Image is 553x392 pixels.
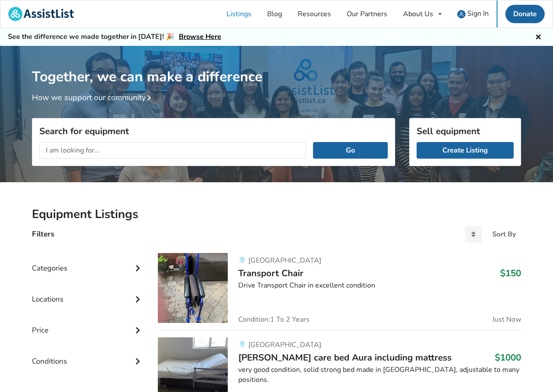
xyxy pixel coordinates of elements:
[238,267,303,279] span: Transport Chair
[467,9,489,18] span: Sign In
[32,46,521,86] h1: Together, we can make a difference
[259,0,290,28] a: Blog
[39,142,306,159] input: I am looking for...
[313,142,388,159] button: Go
[417,142,514,159] a: Create Listing
[158,253,521,330] a: mobility-transport chair[GEOGRAPHIC_DATA]Transport Chair$150Drive Transport Chair in excellent co...
[32,229,54,239] h4: Filters
[457,10,466,18] img: user icon
[32,246,144,277] div: Categories
[39,125,388,137] h3: Search for equipment
[179,32,221,42] a: Browse Here
[238,365,521,385] div: very good condition, solid strong bed made in [GEOGRAPHIC_DATA], adjustable to many positions.
[8,32,221,42] h5: See the difference we made together in [DATE]! 🎉
[248,340,321,350] span: [GEOGRAPHIC_DATA]
[505,5,545,23] a: Donate
[290,0,339,28] a: Resources
[238,316,310,323] span: Condition: 1 To 2 Years
[500,267,521,279] h3: $150
[32,308,144,339] div: Price
[449,0,497,28] a: user icon Sign In
[339,0,395,28] a: Our Partners
[238,281,521,291] div: Drive Transport Chair in excellent condition
[158,253,228,323] img: mobility-transport chair
[32,339,144,370] div: Conditions
[32,207,521,222] h2: Equipment Listings
[492,231,516,238] div: Sort By
[403,10,433,17] div: About Us
[495,352,521,363] h3: $1000
[248,256,321,265] span: [GEOGRAPHIC_DATA]
[492,316,521,323] span: Just Now
[32,92,154,103] a: How we support our community
[8,7,74,21] img: assistlist-logo
[238,351,452,364] span: [PERSON_NAME] care bed Aura including mattress
[32,277,144,308] div: Locations
[417,125,514,137] h3: Sell equipment
[219,0,259,28] a: Listings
